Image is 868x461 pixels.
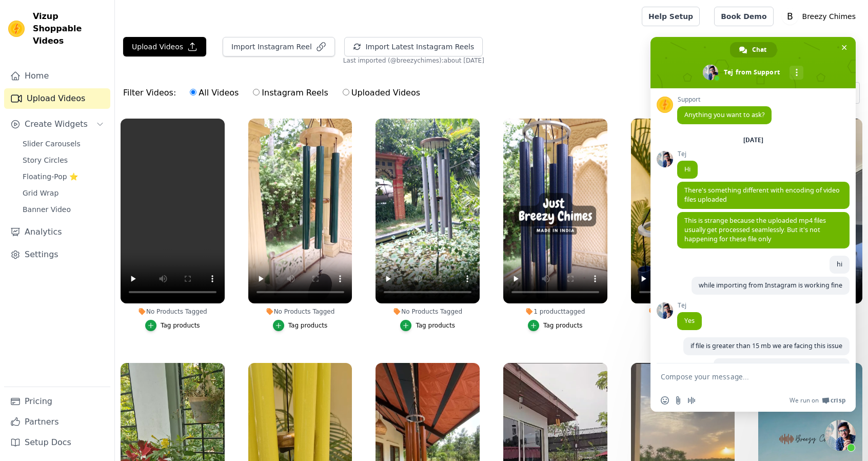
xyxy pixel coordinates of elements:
a: Pricing [4,391,110,412]
span: Audio message [687,396,696,405]
span: We run on [790,396,819,405]
button: Create Widgets [4,114,110,135]
a: Help Setup [642,7,700,26]
div: No Products Tagged [376,308,480,316]
span: I am trying to compress less than 15 mb [721,362,842,371]
div: Tag products [543,321,583,330]
span: Close chat [839,42,850,53]
label: Instagram Reels [252,86,328,100]
button: Import Instagram Reel [223,37,335,56]
button: Tag products [400,320,455,331]
div: No Products Tagged [631,308,735,316]
a: Partners [4,412,110,432]
label: Uploaded Videos [342,86,421,100]
input: Uploaded Videos [343,89,349,95]
span: Anything you want to ask? [684,110,764,119]
a: Upload Videos [4,88,110,109]
a: Floating-Pop ⭐ [16,169,110,184]
span: Grid Wrap [23,188,58,198]
a: Analytics [4,222,110,242]
a: We run onCrisp [790,396,845,405]
span: Send a file [674,396,682,405]
div: No Products Tagged [248,308,352,316]
span: Last imported (@ breezychimes ): about [DATE] [343,56,484,65]
span: Tej [677,150,698,158]
div: No Products Tagged [121,308,225,316]
input: Instagram Reels [253,89,260,95]
span: Yes [684,316,695,325]
div: 1 product tagged [503,308,607,316]
div: More channels [790,66,803,80]
span: Insert an emoji [661,396,669,405]
a: Banner Video [16,202,110,217]
a: Grid Wrap [16,186,110,200]
span: while importing from Instagram is working fine [699,281,842,290]
textarea: Compose your message... [661,372,823,381]
span: Crisp [831,396,845,405]
span: Slider Carousels [23,139,81,149]
div: [DATE] [743,137,763,143]
span: Tej [677,302,702,309]
span: Vizup Shoppable Videos [33,10,106,47]
div: Chat [730,42,777,57]
span: There's something different with encoding of video files uploaded [684,186,840,204]
a: Setup Docs [4,432,110,453]
span: Floating-Pop ⭐ [23,171,78,182]
div: Filter Videos: [123,81,426,105]
label: All Videos [189,86,239,100]
div: Tag products [288,321,328,330]
span: Banner Video [23,204,71,215]
span: Create Widgets [25,118,88,130]
button: Tag products [145,320,200,331]
span: if file is greater than 15 mb we are facing this issue [691,341,842,350]
button: Upload Videos [123,37,206,56]
text: B [787,11,793,22]
a: Home [4,66,110,86]
a: Book Demo [714,7,773,26]
input: All Videos [190,89,196,95]
a: Story Circles [16,153,110,167]
span: Chat [752,42,766,57]
a: Settings [4,244,110,265]
span: Hi [684,165,691,174]
button: Tag products [528,320,583,331]
button: B Breezy Chimes [782,7,860,26]
button: Tag products [273,320,328,331]
button: Import Latest Instagram Reels [344,37,483,56]
a: Slider Carousels [16,137,110,151]
img: Vizup [8,21,25,37]
span: hi [837,260,842,268]
span: This is strange because the uploaded mp4 files usually get processed seamlessly. But it's not hap... [684,216,826,243]
div: Close chat [825,420,856,451]
div: Tag products [161,321,200,330]
p: Breezy Chimes [798,7,860,26]
span: Support [677,96,772,103]
span: Story Circles [23,155,68,165]
div: Tag products [416,321,455,330]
